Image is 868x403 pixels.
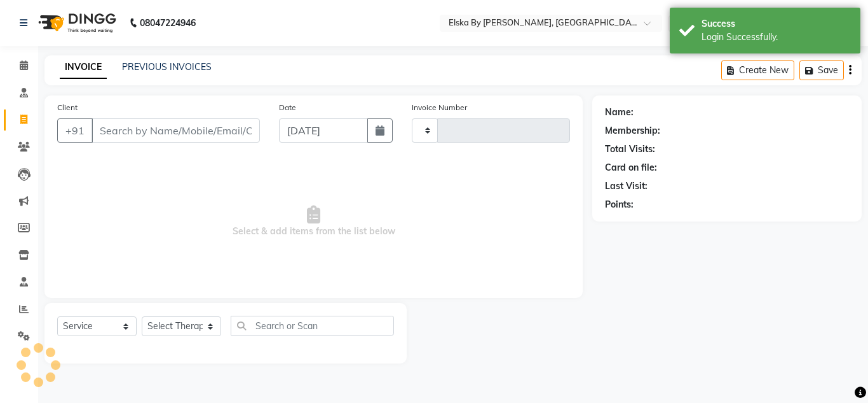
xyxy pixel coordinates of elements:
b: 08047224946 [140,5,196,41]
input: Search by Name/Mobile/Email/Code [92,118,260,143]
button: Create New [721,60,794,80]
label: Client [57,102,78,113]
div: Membership: [605,124,660,138]
button: +91 [57,118,93,143]
div: Points: [605,198,634,211]
a: PREVIOUS INVOICES [122,61,212,73]
a: INVOICE [60,56,107,79]
input: Search or Scan [231,316,394,336]
div: Login Successfully. [702,31,851,44]
label: Date [279,102,296,113]
label: Invoice Number [412,102,467,113]
button: Save [799,60,844,80]
div: Name: [605,106,634,119]
img: logo [32,5,119,41]
div: Card on file: [605,161,657,174]
div: Last Visit: [605,180,648,193]
span: Select & add items from the list below [57,158,570,285]
div: Success [702,17,851,31]
div: Total Visits: [605,143,655,156]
